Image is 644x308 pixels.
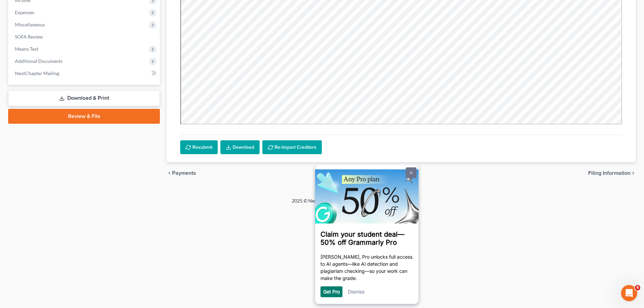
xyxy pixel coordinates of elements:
[12,123,28,129] a: Get Pro
[15,70,59,76] span: NextChapter Mailing
[129,197,515,210] div: 2025 © NextChapterBK, INC
[8,90,160,106] a: Download & Print
[4,4,107,58] img: 0c603a726e7a46b0b1783c6fd19327a5-ipm.png
[15,9,34,15] span: Expenses
[180,140,218,155] button: Resubmit
[588,170,636,176] button: Filing Information chevron_right
[635,285,640,290] span: 8
[9,31,160,43] a: SOFA Review
[15,34,43,40] span: SOFA Review
[220,140,260,155] a: Download
[8,109,160,124] a: Review & File
[172,170,196,176] span: Payments
[167,170,196,176] button: chevron_left Payments
[262,140,322,155] button: Re-Import Creditors
[15,58,63,64] span: Additional Documents
[15,22,45,27] span: Miscellaneous
[37,123,53,129] a: Dismiss
[621,285,637,301] iframe: Intercom live chat
[9,65,102,81] h3: Claim your student deal—50% off Grammarly Pro
[98,6,101,9] img: close_x_white.png
[588,170,630,176] span: Filing Information
[9,67,160,79] a: NextChapter Mailing
[630,170,636,176] i: chevron_right
[167,170,172,176] i: chevron_left
[15,46,38,52] span: Means Test
[9,88,102,116] p: [PERSON_NAME], Pro unlocks full access to AI agents—like AI detection and plagiarism checking—so ...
